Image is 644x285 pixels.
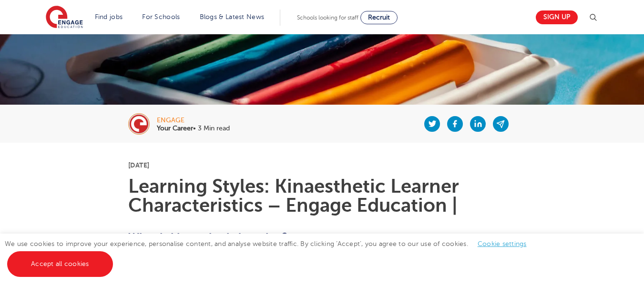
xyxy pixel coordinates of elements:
span: Recruit [368,14,390,21]
a: Blogs & Latest News [200,13,265,20]
div: engage [157,117,230,124]
b: Your Career [157,125,193,132]
p: [DATE] [128,162,516,168]
span: We use cookies to improve your experience, personalise content, and analyse website traffic. By c... [5,240,536,267]
a: Recruit [360,11,398,24]
a: Cookie settings [478,240,527,247]
a: Sign up [536,10,578,24]
h1: Learning Styles: Kinaesthetic Learner Characteristics – Engage Education | [128,177,516,215]
a: Accept all cookies [7,251,113,277]
img: Engage Education [46,6,83,29]
h2: What is kinaesthetic learning? [128,229,516,246]
p: • 3 Min read [157,125,230,132]
a: Find jobs [95,13,123,20]
span: Schools looking for staff [297,14,358,21]
a: For Schools [142,13,180,20]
